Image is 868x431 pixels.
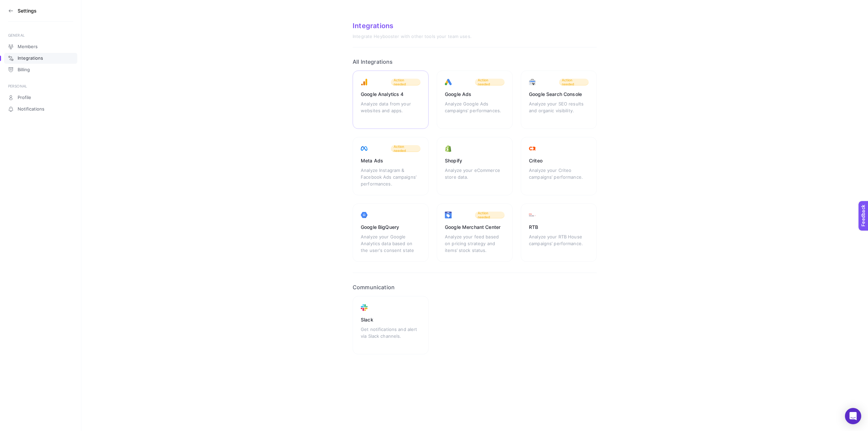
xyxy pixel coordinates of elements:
div: Criteo [529,157,589,164]
div: PERSONAL [8,83,73,89]
h2: All Integrations [353,58,597,65]
span: Action needed [478,211,502,219]
div: Analyze your SEO results and organic visibility. [529,100,589,121]
div: Analyze Instagram & Facebook Ads campaigns’ performances. [361,167,420,187]
div: Integrations [353,22,597,30]
span: Profile [18,95,31,100]
div: Slack [361,316,420,323]
div: Google Ads [445,91,505,98]
h2: Communication [353,284,597,291]
span: Action needed [562,78,586,86]
div: Analyze your eCommerce store data. [445,167,505,187]
a: Notifications [4,104,77,115]
div: Google Merchant Center [445,224,505,231]
div: Analyze data from your websites and apps. [361,100,420,121]
a: Members [4,41,77,52]
span: Integrations [18,56,43,61]
div: Analyze Google Ads campaigns’ performances. [445,100,505,121]
div: Shopify [445,157,505,164]
div: Google Search Console [529,91,589,98]
span: Notifications [18,106,44,112]
a: Integrations [4,53,77,64]
span: Members [18,44,38,50]
div: GENERAL [8,33,73,38]
span: Billing [18,67,30,73]
div: Get notifications and alert via Slack channels. [361,326,420,346]
div: RTB [529,224,589,231]
div: Analyze your Google Analytics data based on the user's consent state [361,233,420,254]
div: Google BigQuery [361,224,420,231]
div: Analyze your RTB House campaigns’ performance. [529,233,589,254]
div: Integrate Heybooster with other tools your team uses. [353,34,597,39]
span: Feedback [4,2,26,7]
a: Profile [4,92,77,103]
div: Open Intercom Messenger [845,408,861,424]
div: Analyze your feed based on pricing strategy and items’ stock status. [445,233,505,254]
span: Action needed [478,78,502,86]
h3: Settings [18,8,37,14]
a: Billing [4,64,77,75]
div: Analyze your Criteo campaigns’ performance. [529,167,589,187]
div: Google Analytics 4 [361,91,420,98]
span: Action needed [394,144,418,153]
span: Action needed [394,78,418,86]
div: Meta Ads [361,157,420,164]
